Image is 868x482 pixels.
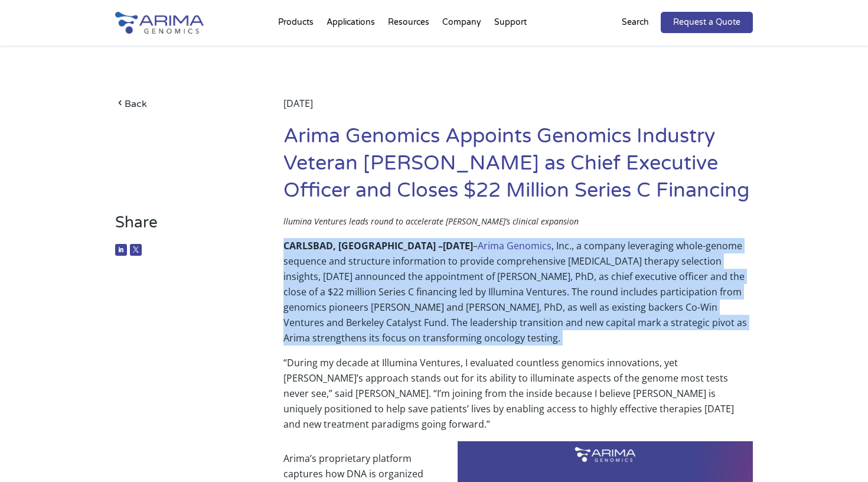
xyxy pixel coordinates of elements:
[283,239,443,252] b: CARLSBAD, [GEOGRAPHIC_DATA] –
[283,96,753,123] div: [DATE]
[283,355,753,441] p: “During my decade at Illumina Ventures, I evaluated countless genomics innovations, yet [PERSON_N...
[283,238,753,355] p: – , Inc., a company leveraging whole-genome sequence and structure information to provide compreh...
[622,15,649,30] p: Search
[478,239,552,252] a: Arima Genomics
[443,239,473,252] b: [DATE]
[115,213,248,241] h3: Share
[115,12,204,34] img: Arima-Genomics-logo
[661,12,753,33] a: Request a Quote
[115,96,248,112] a: Back
[283,216,579,227] span: llumina Ventures leads round to accelerate [PERSON_NAME]’s clinical expansion
[283,123,753,213] h1: Arima Genomics Appoints Genomics Industry Veteran [PERSON_NAME] as Chief Executive Officer and Cl...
